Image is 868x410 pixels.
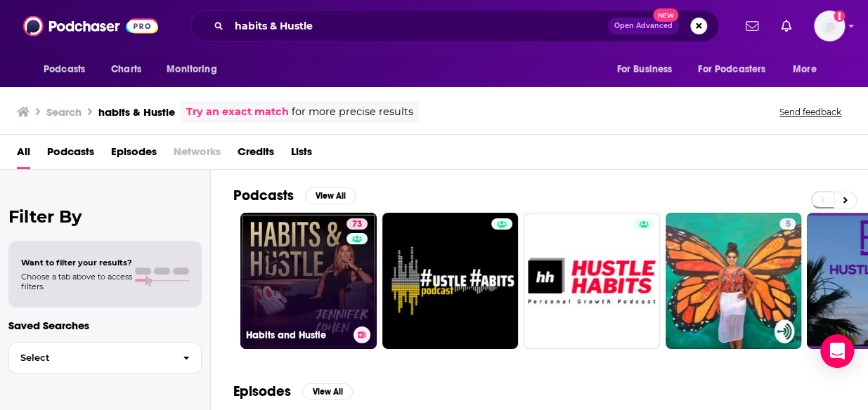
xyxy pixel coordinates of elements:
button: open menu [689,56,786,83]
div: Search podcasts, credits, & more... [190,10,719,42]
span: Logged in as megcassidy [814,11,845,41]
h3: Search [46,105,82,119]
span: Select [9,353,171,362]
button: open menu [783,56,834,83]
button: View All [305,187,356,204]
a: 5 [779,218,796,230]
span: For Podcasters [698,60,765,79]
a: All [17,140,30,169]
a: 5 [666,213,802,349]
span: Monitoring [167,60,216,79]
span: Charts [111,60,141,79]
input: Search podcasts, credits, & more... [229,15,608,37]
a: Lists [291,140,312,169]
h2: Filter By [8,206,202,227]
span: New [653,8,678,22]
a: PodcastsView All [233,187,356,204]
span: for more precise results [292,104,413,120]
svg: Add a profile image [834,11,845,22]
button: open menu [157,56,235,83]
button: Send feedback [775,106,846,118]
img: Podchaser - Follow, Share and Rate Podcasts [23,13,158,39]
button: Select [8,342,202,373]
a: Show notifications dropdown [740,14,764,38]
h2: Podcasts [233,187,294,204]
span: For Business [616,60,672,79]
span: 73 [352,218,362,232]
button: open menu [34,56,103,83]
span: Open Advanced [614,22,673,29]
span: Want to filter your results? [21,258,132,267]
h3: Habits and Hustle [246,329,348,341]
a: Credits [238,140,274,169]
span: Choose a tab above to access filters. [21,272,132,291]
a: EpisodesView All [233,383,353,400]
a: Episodes [111,140,157,169]
a: Podcasts [47,140,94,169]
p: Saved Searches [8,319,202,332]
a: Try an exact match [186,104,289,120]
button: Open AdvancedNew [608,18,679,34]
span: Networks [174,140,221,169]
span: Podcasts [44,60,85,79]
span: 5 [785,218,790,232]
a: 73Habits and Hustle [240,213,377,349]
a: 73 [346,218,368,230]
h2: Episodes [233,383,291,400]
button: View All [302,383,353,400]
a: Charts [102,56,150,83]
button: Show profile menu [814,11,845,41]
a: Show notifications dropdown [775,14,797,38]
button: open menu [607,56,689,83]
h3: habits & Hustle [98,105,175,119]
span: More [793,60,817,79]
img: User Profile [814,11,845,41]
div: Open Intercom Messenger [820,334,854,368]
